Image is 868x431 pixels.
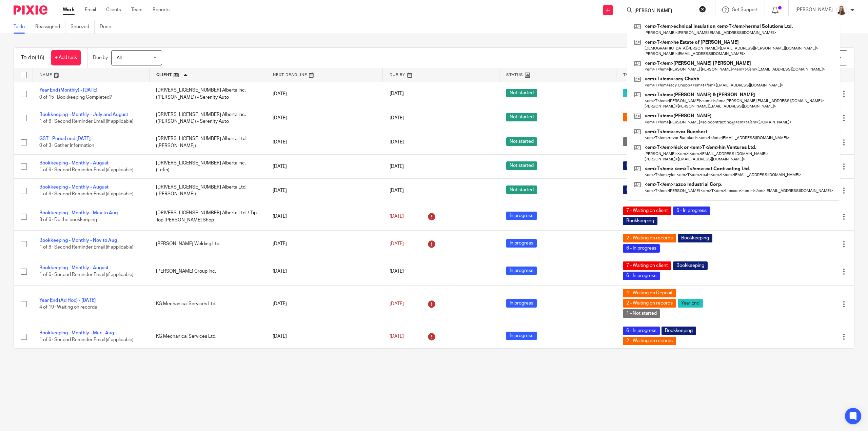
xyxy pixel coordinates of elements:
td: [PERSON_NAME] Welding Ltd. [149,230,266,258]
a: Bookkeeping - Monthly - July and August [39,112,128,117]
span: 3 of 6 · Do the bookkeeping [39,218,97,222]
span: In progress [506,239,537,248]
span: Bookkeeping [623,217,657,225]
span: In progress [506,212,537,220]
td: [PERSON_NAME] Group Inc. [149,258,266,285]
img: Larissa-headshot-cropped.jpg [836,5,847,16]
h1: To do [21,54,44,61]
span: Year End [623,89,648,97]
span: 6 - In progress [673,207,710,215]
span: Not started [506,161,537,170]
a: Clients [106,6,121,13]
td: [DATE] [266,82,382,106]
td: [DRIVERS_LICENSE_NUMBER] Alberta Ltd. ([PERSON_NAME]) [149,179,266,203]
span: 1 - Not started [623,309,660,318]
td: [DATE] [266,323,382,350]
a: Snoozed [71,20,95,34]
span: Tags [623,73,635,77]
button: Clear [699,6,706,13]
span: 7 - Waiting on client [623,261,671,270]
td: [DATE] [266,179,382,203]
td: KG Mechanical Services Ltd. [149,285,266,323]
span: Get Support [732,7,758,12]
span: 6 - In progress [623,244,660,253]
a: To do [14,20,30,34]
span: Bookkeeping [623,161,657,170]
span: [DATE] [390,334,404,339]
a: Bookkeeping - Monthly - May to Aug [39,211,118,215]
span: [DATE] [390,214,404,219]
td: KG Mechanical Services Ltd. [149,323,266,350]
a: Reports [153,6,170,13]
span: Not started [506,185,537,194]
a: Bookkeeping - Monthly - August [39,266,108,270]
td: [DRIVERS_LICENSE_NUMBER] Alberta Inc. (Lefin) [149,154,266,178]
span: Not started [506,113,537,121]
span: 4 of 19 · Waiting on records [39,305,97,310]
span: 1 of 6 · Second Reminder Email (if applicable) [39,273,134,277]
td: [DATE] [266,106,382,130]
span: [DATE] [390,92,404,96]
a: Bookkeeping - Monthly - August [39,161,108,165]
span: 2 - Waiting on records [623,113,676,121]
td: [DATE] [266,203,382,230]
span: 2 - Waiting on records [623,337,676,345]
p: [PERSON_NAME] [795,6,833,13]
span: [DATE] [390,241,404,246]
span: [DATE] [390,301,404,306]
span: 7 - Waiting on client [623,207,671,215]
span: 1 - Not started [623,137,660,146]
a: + Add task [51,50,81,65]
a: Work [63,6,75,13]
p: Due by [93,54,108,61]
td: [DATE] [266,285,382,323]
td: [DATE] [266,230,382,258]
span: Year End [678,299,703,308]
span: 1 of 6 · Second Reminder Email (if applicable) [39,168,134,172]
span: 1 of 6 · Second Reminder Email (if applicable) [39,338,134,342]
img: Pixie [14,5,47,15]
a: Year End (Ad Hoc) - [DATE] [39,298,96,303]
span: [DATE] [390,116,404,120]
td: [DRIVERS_LICENSE_NUMBER] Alberta Ltd. / Tip Top [PERSON_NAME] Shop [149,203,266,230]
span: [DATE] [390,188,404,193]
td: [DATE] [266,258,382,285]
td: [DRIVERS_LICENSE_NUMBER] Alberta Inc. ([PERSON_NAME]) - Serenity Auto [149,106,266,130]
span: Bookkeeping [673,261,708,270]
span: [DATE] [390,164,404,169]
span: Not started [506,89,537,97]
a: Bookkeeping - Monthly - Nov to Aug [39,238,117,243]
a: Bookkeeping - Monthly - August [39,185,108,190]
td: [DRIVERS_LICENSE_NUMBER] Alberta Inc. ([PERSON_NAME]) - Serenity Auto [149,82,266,106]
span: 2 - Waiting on records [623,299,676,308]
a: Team [131,6,142,13]
a: Email [85,6,96,13]
span: 2 - Waiting on records [623,234,676,242]
span: In progress [506,299,537,308]
td: [DATE] [266,130,382,154]
a: Year End (Monthly) - [DATE] [39,88,97,93]
span: In progress [506,267,537,275]
span: 0 of 15 · Bookkeeping Completed? [39,95,112,100]
span: Not started [506,137,537,146]
span: 6 - In progress [623,327,660,335]
span: 0 of 3 · Gather Information [39,143,94,148]
td: [DATE] [266,154,382,178]
span: 1 of 6 · Second Reminder Email (if applicable) [39,245,134,250]
span: Bookkeeping [623,185,657,194]
span: 1 of 6 · Second Reminder Email (if applicable) [39,192,134,197]
span: 1 of 6 · Second Reminder Email (if applicable) [39,119,134,124]
input: Search [634,8,695,14]
span: (16) [35,55,44,60]
span: Bookkeeping [662,327,696,335]
td: [DRIVERS_LICENSE_NUMBER] Alberta Ltd. ([PERSON_NAME]) [149,130,266,154]
span: [DATE] [390,269,404,274]
a: Bookkeeping - Monthly - Mar - Aug [39,331,114,335]
span: [DATE] [390,140,404,144]
span: Bookkeeping [678,234,712,242]
a: Reassigned [35,20,65,34]
span: All [117,56,122,60]
span: 6 - In progress [623,272,660,280]
span: 4 - Waiting on Deposit [623,289,676,297]
a: Done [100,20,116,34]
